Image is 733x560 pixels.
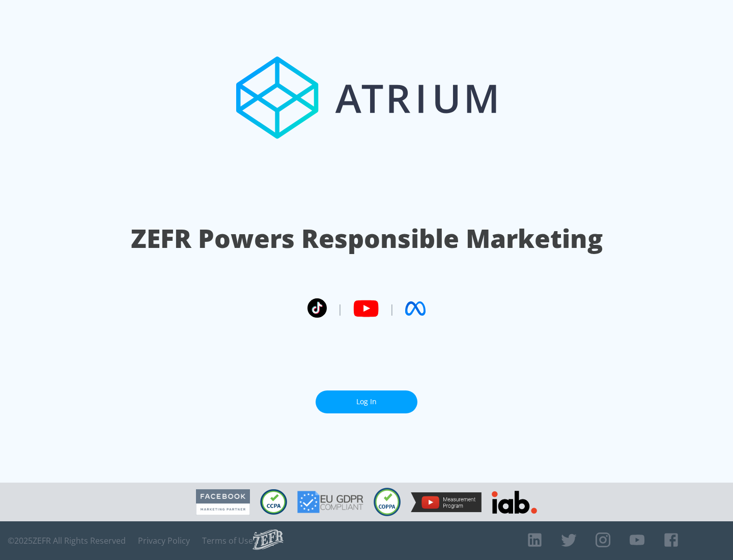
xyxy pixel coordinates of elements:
span: | [337,301,343,316]
a: Terms of Use [202,536,253,546]
img: CCPA Compliant [260,489,287,515]
img: YouTube Measurement Program [411,492,482,512]
img: GDPR Compliant [297,491,363,513]
a: Log In [316,390,417,413]
h1: ZEFR Powers Responsible Marketing [131,221,603,256]
a: Privacy Policy [138,536,190,546]
span: | [389,301,395,316]
img: Facebook Marketing Partner [196,489,250,515]
span: © 2025 ZEFR All Rights Reserved [8,536,126,546]
img: IAB [492,491,537,514]
img: COPPA Compliant [374,488,401,516]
